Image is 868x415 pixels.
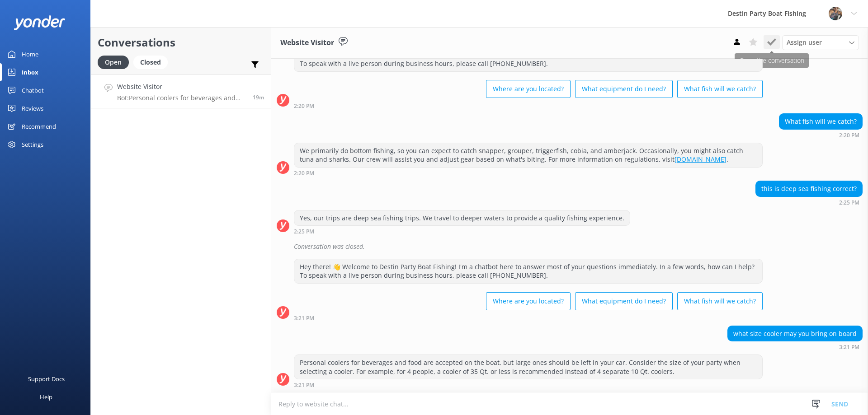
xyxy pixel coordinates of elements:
div: Sep 18 2025 03:21pm (UTC -05:00) America/Cancun [294,382,763,388]
div: 2025-09-18T19:32:45.410 [277,239,863,254]
h2: Conversations [98,34,264,51]
div: what size cooler may you bring on board [728,326,862,341]
div: Home [22,45,38,63]
div: What fish will we catch? [779,114,862,129]
div: Sep 18 2025 02:20pm (UTC -05:00) America/Cancun [779,132,863,138]
div: Sep 18 2025 02:25pm (UTC -05:00) America/Cancun [294,228,630,234]
div: Hey there! 👋 Welcome to Destin Party Boat Fishing! I'm a chatbot here to answer most of your ques... [294,47,762,71]
div: Sep 18 2025 02:25pm (UTC -05:00) America/Cancun [755,199,863,205]
h3: Website Visitor [280,37,334,49]
button: What equipment do I need? [575,80,673,98]
a: Closed [133,57,172,67]
div: Settings [22,135,43,154]
div: Sep 18 2025 02:20pm (UTC -05:00) America/Cancun [294,170,763,176]
div: Closed [133,56,168,69]
button: What fish will we catch? [677,80,763,98]
strong: 2:20 PM [294,171,314,176]
h4: Website Visitor [117,82,246,92]
strong: 2:20 PM [839,133,859,138]
strong: 2:20 PM [294,103,314,109]
div: Personal coolers for beverages and food are accepted on the boat, but large ones should be left i... [294,355,762,379]
div: Sep 18 2025 03:21pm (UTC -05:00) America/Cancun [727,344,863,350]
span: Sep 18 2025 03:21pm (UTC -05:00) America/Cancun [253,93,264,101]
strong: 3:21 PM [294,382,314,388]
div: We primarily do bottom fishing, so you can expect to catch snapper, grouper, triggerfish, cobia, ... [294,143,762,167]
div: Chatbot [22,81,44,99]
a: Open [98,57,133,67]
div: Sep 18 2025 02:20pm (UTC -05:00) America/Cancun [294,103,763,109]
div: Sep 18 2025 03:21pm (UTC -05:00) America/Cancun [294,315,763,321]
div: Conversation was closed. [294,239,863,254]
img: 250-1666038197.jpg [829,7,842,20]
div: Recommend [22,117,56,135]
div: Yes, our trips are deep sea fishing trips. We travel to deeper waters to provide a quality fishin... [294,210,630,226]
button: What equipment do I need? [575,292,673,310]
span: Assign user [787,37,822,47]
a: [DOMAIN_NAME] [675,155,726,163]
strong: 3:21 PM [294,316,314,321]
strong: 3:21 PM [839,345,859,350]
div: Support Docs [28,370,65,388]
div: this is deep sea fishing correct? [756,181,862,196]
div: Open [98,56,129,69]
button: Where are you located? [486,292,571,310]
div: Help [40,388,52,406]
div: Reviews [22,99,43,117]
div: Inbox [22,63,38,81]
strong: 2:25 PM [294,229,314,234]
a: Website VisitorBot:Personal coolers for beverages and food are accepted on the boat, but large on... [91,75,271,108]
div: Assign User [782,35,859,50]
div: Hey there! 👋 Welcome to Destin Party Boat Fishing! I'm a chatbot here to answer most of your ques... [294,259,762,283]
button: Where are you located? [486,80,571,98]
button: What fish will we catch? [677,292,763,310]
p: Bot: Personal coolers for beverages and food are accepted on the boat, but large ones should be l... [117,94,246,102]
strong: 2:25 PM [839,200,859,205]
img: yonder-white-logo.png [14,15,66,30]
